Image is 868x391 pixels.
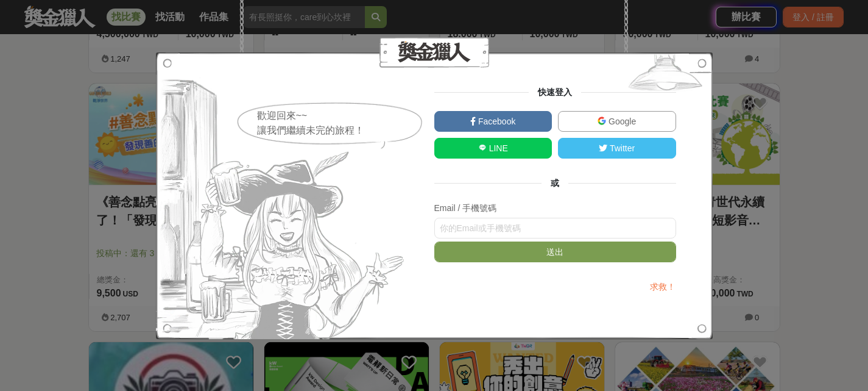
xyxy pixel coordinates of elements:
img: LINE [478,143,487,152]
button: 送出 [434,242,676,262]
span: LINE [487,143,508,153]
span: Twitter [607,143,635,153]
span: 快速登入 [529,87,581,97]
span: Facebook [476,117,515,126]
img: Google [598,117,606,125]
a: 求救！ [650,282,676,292]
img: Signup [618,52,713,98]
div: Email / 手機號碼 [434,202,676,215]
span: Google [606,117,636,126]
img: Signup [156,52,409,339]
input: 你的Email或手機號碼 [434,218,676,239]
div: 讓我們繼續未完的旅程！ [257,123,424,138]
span: 或 [542,178,568,188]
div: 歡迎回來~~ [257,109,424,123]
